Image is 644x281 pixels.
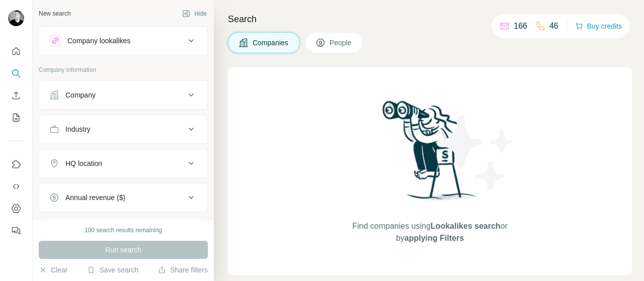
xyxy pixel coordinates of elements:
button: Industry [39,117,207,141]
button: Annual revenue ($) [39,185,207,210]
span: Lookalikes search [431,222,501,230]
button: Enrich CSV [8,86,24,105]
img: Avatar [8,10,24,26]
button: My lists [8,109,24,127]
button: Hide [175,6,214,21]
img: Surfe Illustration - Woman searching with binoculars [378,98,482,210]
button: Use Surfe on LinkedIn [8,155,24,173]
button: Company lookalikes [39,29,207,53]
button: Search [8,64,24,82]
p: Company information [39,65,208,74]
button: Feedback [8,222,24,240]
p: 166 [514,20,527,32]
span: Companies [253,38,289,48]
div: 100 search results remaining [85,226,162,235]
p: 46 [549,20,558,32]
button: Share filters [158,265,208,275]
button: Buy credits [575,19,622,33]
div: Annual revenue ($) [65,193,125,203]
div: Industry [65,124,91,134]
span: People [330,38,353,48]
button: Use Surfe API [8,177,24,196]
button: Clear [39,265,67,275]
button: HQ location [39,151,207,175]
img: Surfe Illustration - Stars [430,108,521,198]
span: applying Filters [405,234,464,242]
div: Company [65,90,96,100]
div: Company lookalikes [67,36,130,46]
button: Dashboard [8,200,24,218]
div: New search [39,9,70,18]
button: Quick start [8,42,24,60]
button: Save search [87,265,138,275]
button: Company [39,83,207,107]
h4: Search [228,12,632,26]
div: HQ location [65,158,102,168]
span: Find companies using or by [349,220,510,244]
